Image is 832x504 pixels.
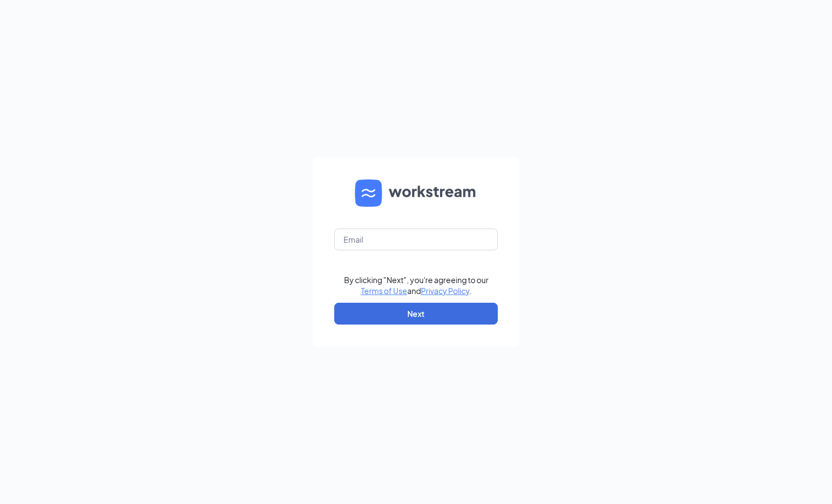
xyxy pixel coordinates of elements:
button: Next [334,303,498,325]
a: Terms of Use [361,286,407,296]
img: WS logo and Workstream text [355,179,477,207]
input: Email [334,229,498,250]
div: By clicking "Next", you're agreeing to our and . [344,274,489,296]
a: Privacy Policy [421,286,469,296]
